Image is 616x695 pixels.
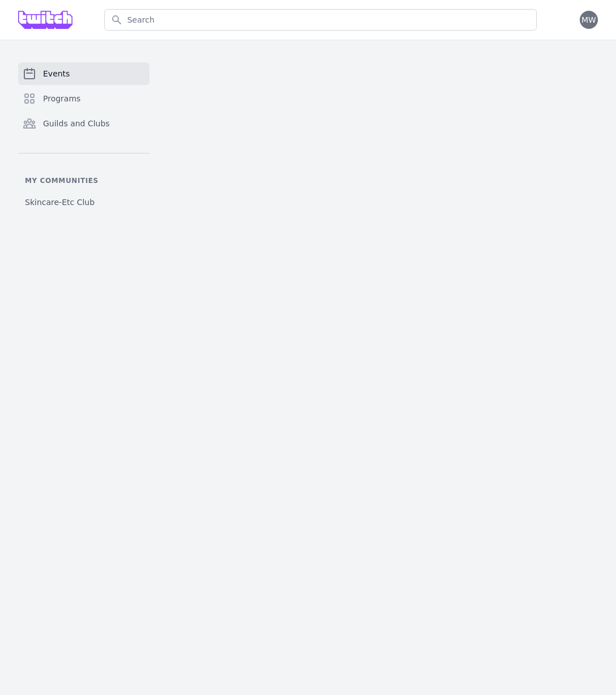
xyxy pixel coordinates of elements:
[18,62,149,212] nav: Sidebar
[43,118,110,129] span: Guilds and Clubs
[580,11,598,29] button: MW
[18,176,149,185] p: My communities
[18,192,149,212] a: Skincare-Etc Club
[25,197,95,208] span: Skincare-Etc Club
[43,68,70,79] span: Events
[18,112,149,135] a: Guilds and Clubs
[104,9,537,31] input: Search
[18,62,149,85] a: Events
[18,11,72,29] img: Grove
[18,87,149,110] a: Programs
[581,16,596,24] span: MW
[43,93,80,104] span: Programs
